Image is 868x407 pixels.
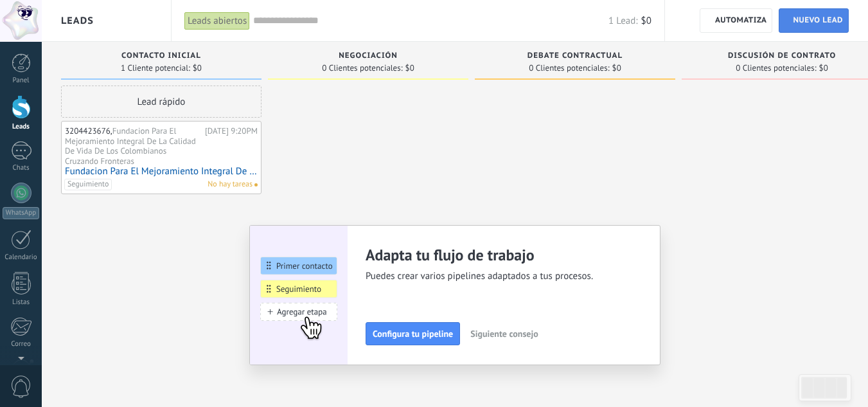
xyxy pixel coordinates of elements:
div: 3204423676, [65,126,202,165]
span: 1 Lead: [608,15,637,27]
div: Debate contractual [481,51,669,62]
span: $0 [405,64,414,72]
span: Siguiente consejo [470,329,538,338]
span: $0 [612,64,621,72]
div: Negociación [274,51,462,62]
span: Configura tu pipeline [373,329,453,338]
h2: Adapta tu flujo de trabajo [366,245,624,265]
span: 1 Cliente potencial: [121,64,190,72]
span: Nuevo lead [793,9,843,32]
a: Nuevo lead [779,8,849,33]
div: Leads abiertos [184,12,250,30]
span: Negociación [339,51,398,60]
a: Fundacion Para El Mejoramiento Integral De La Calidad De Vida De Los Colombianos Cruzando Fronteras [65,166,258,177]
span: 0 Clientes potenciales: [322,64,402,72]
span: Seguimiento [64,179,112,190]
div: Listas [3,298,40,307]
span: Contacto inicial [121,51,201,60]
span: Puedes crear varios pipelines adaptados a tus procesos. [366,270,624,283]
div: Chats [3,164,40,172]
span: 0 Clientes potenciales: [529,64,609,72]
div: Leads [3,123,40,131]
div: Contacto inicial [67,51,255,62]
span: Fundacion Para El Mejoramiento Integral De La Calidad De Vida De Los Colombianos Cruzando Fronteras [65,125,196,167]
span: No hay tareas [208,179,252,190]
div: Lead rápido [61,86,261,118]
span: $0 [819,64,828,72]
button: Siguiente consejo [465,324,544,343]
a: Leads [121,8,143,33]
div: [DATE] 9:20PM [205,126,258,165]
span: Discusión de contrato [728,51,836,60]
button: Configura tu pipeline [366,322,460,345]
div: Calendario [3,253,40,262]
span: 0 Clientes potenciales: [736,64,816,72]
span: No hay nada asignado [254,183,258,186]
span: $0 [641,15,651,27]
span: $0 [193,64,202,72]
span: Automatiza [715,9,767,32]
div: WhatsApp [3,207,39,219]
div: Correo [3,340,40,348]
span: Leads [61,15,94,27]
a: Lista [143,8,164,33]
div: Panel [3,77,40,85]
a: Automatiza [700,8,773,33]
span: Debate contractual [527,51,623,60]
button: Más [673,8,691,33]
